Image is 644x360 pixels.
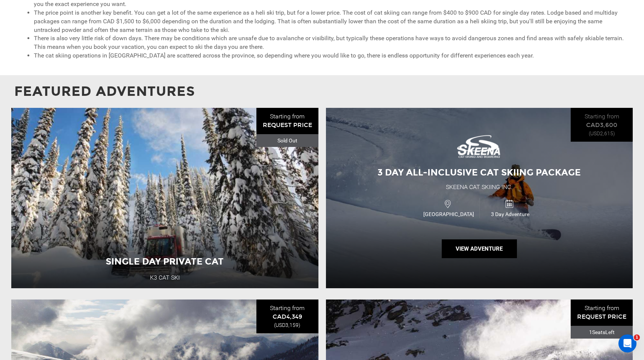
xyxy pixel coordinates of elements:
[446,183,512,192] div: Skeena Cat Skiing Inc.
[480,210,541,218] span: 3 Day Adventure
[34,9,625,35] li: The price point is another key benefit. You can get a lot of the same experience as a heli ski tr...
[634,334,640,340] span: 1
[34,34,625,51] li: There is also very little risk of down days. There may be conditions which are unsafe due to aval...
[442,239,517,258] button: View Adventure
[454,132,504,162] img: images
[14,82,630,101] p: Featured Adventures
[377,167,581,178] span: 3 Day All-inclusive Cat Skiing Package
[34,51,625,60] li: The cat skiing operations in [GEOGRAPHIC_DATA] are scattered across the province, so depending wh...
[418,210,479,218] span: [GEOGRAPHIC_DATA]
[618,334,636,352] iframe: Intercom live chat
